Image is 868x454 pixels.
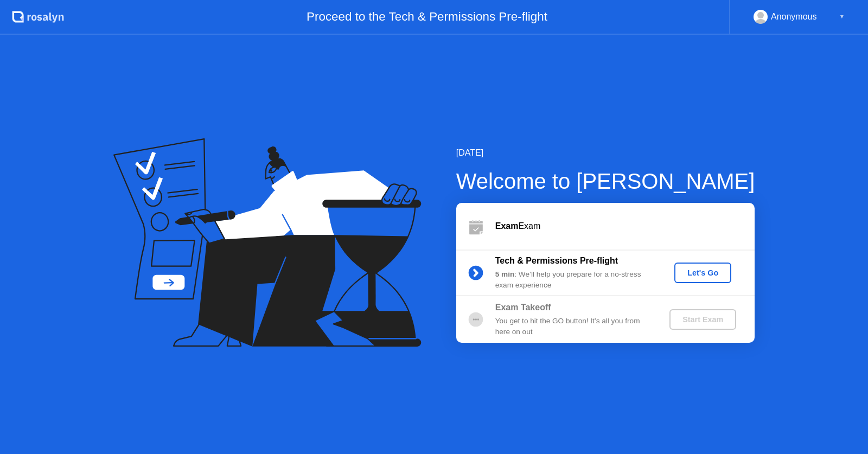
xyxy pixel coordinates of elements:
div: ▼ [839,10,845,24]
div: You get to hit the GO button! It’s all you from here on out [495,316,652,338]
div: Welcome to [PERSON_NAME] [456,165,755,197]
b: Exam Takeoff [495,303,551,312]
b: Tech & Permissions Pre-flight [495,256,618,265]
b: Exam [495,221,519,231]
div: Exam [495,220,755,233]
div: : We’ll help you prepare for a no-stress exam experience [495,269,652,291]
button: Let's Go [674,263,731,283]
div: Anonymous [771,10,817,24]
div: Start Exam [674,315,732,324]
b: 5 min [495,270,515,278]
div: [DATE] [456,146,755,159]
div: Let's Go [679,268,727,277]
button: Start Exam [669,309,736,330]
